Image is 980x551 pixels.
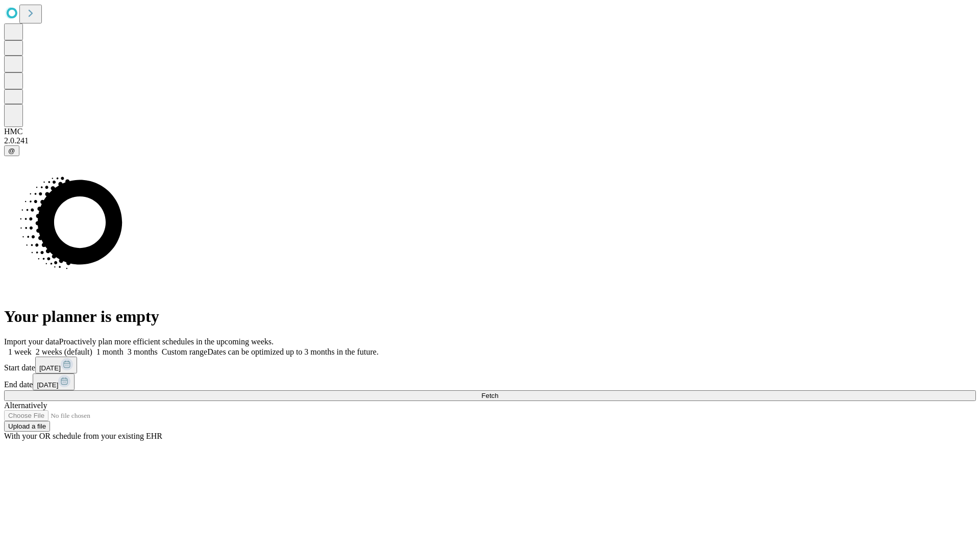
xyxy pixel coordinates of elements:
[59,337,274,346] span: Proactively plan more efficient schedules in the upcoming weeks.
[39,364,61,372] span: [DATE]
[36,347,92,356] span: 2 weeks (default)
[35,357,77,373] button: [DATE]
[4,307,976,326] h1: Your planner is empty
[128,347,158,356] span: 3 months
[162,347,207,356] span: Custom range
[4,373,976,390] div: End date
[4,145,19,156] button: @
[4,136,976,145] div: 2.0.241
[4,401,47,410] span: Alternatively
[33,373,75,390] button: [DATE]
[481,392,498,399] span: Fetch
[4,421,50,432] button: Upload a file
[96,347,124,356] span: 1 month
[4,390,976,401] button: Fetch
[8,347,32,356] span: 1 week
[207,347,378,356] span: Dates can be optimized up to 3 months in the future.
[4,127,976,136] div: HMC
[4,357,976,373] div: Start date
[4,337,59,346] span: Import your data
[8,147,15,155] span: @
[4,432,162,440] span: With your OR schedule from your existing EHR
[37,381,58,389] span: [DATE]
